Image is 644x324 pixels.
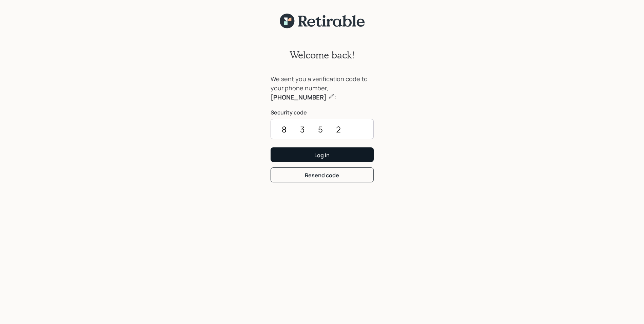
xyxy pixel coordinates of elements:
button: Resend code [271,167,374,182]
h2: Welcome back! [290,49,355,61]
input: •••• [271,119,374,139]
button: Log In [271,147,374,162]
b: [PHONE_NUMBER] [271,93,327,101]
div: We sent you a verification code to your phone number, : [271,74,374,102]
div: Resend code [305,172,339,179]
div: Log In [314,151,330,159]
label: Security code [271,109,374,116]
